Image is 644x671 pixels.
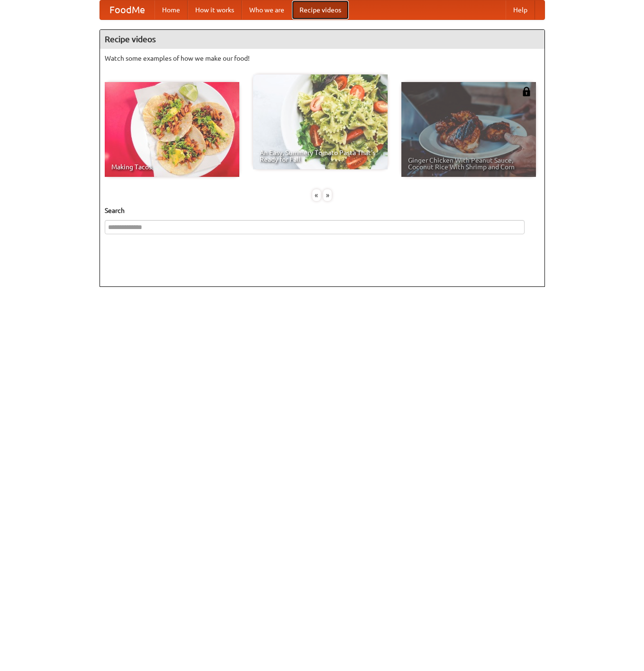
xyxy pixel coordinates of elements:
a: Recipe videos [292,0,349,19]
a: Who we are [242,0,292,19]
h4: Recipe videos [100,30,544,49]
p: Watch some examples of how we make our food! [105,54,540,63]
a: FoodMe [100,0,154,19]
span: An Easy, Summery Tomato Pasta That's Ready for Fall [260,149,381,163]
a: Help [506,0,535,19]
a: How it works [188,0,242,19]
span: Making Tacos [111,164,233,170]
a: Making Tacos [105,82,239,177]
a: Home [154,0,188,19]
div: « [312,189,321,201]
img: 483408.png [522,87,531,96]
div: » [323,189,332,201]
a: An Easy, Summery Tomato Pasta That's Ready for Fall [253,74,388,169]
h5: Search [105,206,540,215]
